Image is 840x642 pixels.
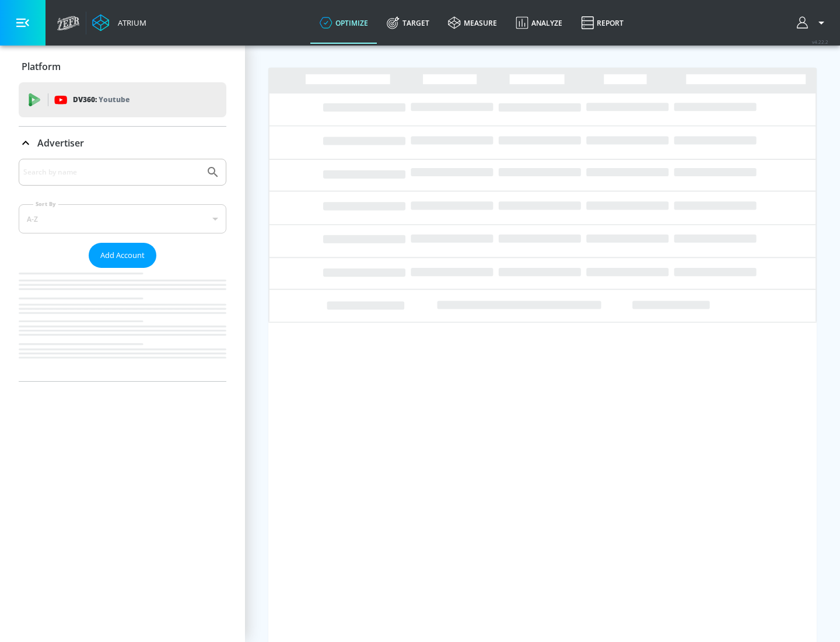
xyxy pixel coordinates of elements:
button: Add Account [89,243,156,268]
a: Target [377,2,439,44]
div: Advertiser [19,127,226,159]
a: measure [439,2,506,44]
div: Atrium [113,18,146,28]
span: Add Account [100,249,145,262]
div: DV360: Youtube [19,82,226,117]
nav: list of Advertiser [19,268,226,381]
p: DV360: [73,93,129,106]
div: A-Z [19,204,226,233]
label: Sort By [33,200,58,208]
a: Atrium [92,14,146,32]
a: optimize [310,2,377,44]
div: Advertiser [19,159,226,381]
a: Report [572,2,633,44]
p: Youtube [99,93,129,106]
input: Search by name [23,165,200,180]
span: v 4.22.2 [812,39,828,45]
div: Platform [19,50,226,83]
p: Advertiser [37,137,84,149]
a: Analyze [506,2,572,44]
p: Platform [22,60,61,73]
